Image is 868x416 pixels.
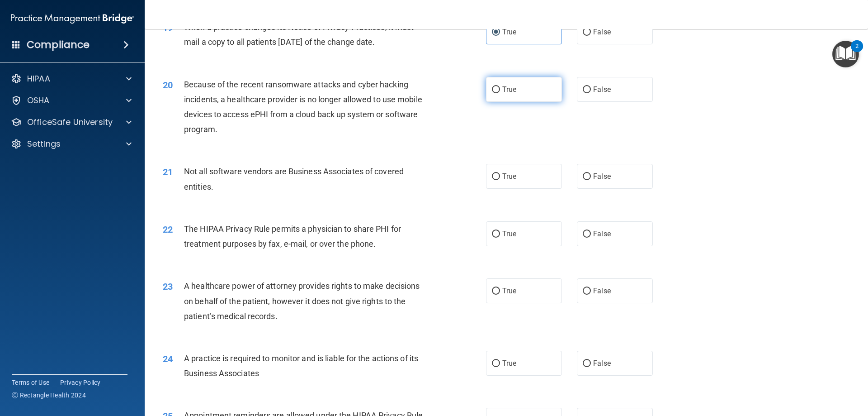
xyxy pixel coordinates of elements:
[184,167,404,191] span: Not all software vendors are Business Associates of covered entities.
[11,10,134,28] img: PMB logo
[583,360,591,367] input: False
[163,354,173,364] span: 24
[163,80,173,91] span: 20
[11,117,132,128] a: OfficeSafe University
[502,230,516,238] span: True
[593,359,611,368] span: False
[27,117,113,128] p: OfficeSafe University
[184,354,418,378] span: A practice is required to monitor and is liable for the actions of its Business Associates
[492,29,500,36] input: True
[593,287,611,295] span: False
[163,281,173,292] span: 23
[593,85,611,94] span: False
[184,281,420,320] span: A healthcare power of attorney provides rights to make decisions on behalf of the patient, howeve...
[492,86,500,93] input: True
[583,29,591,36] input: False
[492,288,500,295] input: True
[11,139,132,149] a: Settings
[502,359,516,368] span: True
[583,86,591,93] input: False
[583,288,591,295] input: False
[163,167,173,177] span: 21
[11,95,132,106] a: OSHA
[492,231,500,238] input: True
[492,360,500,367] input: True
[712,369,857,405] iframe: Drift Widget Chat Controller
[583,173,591,180] input: False
[502,172,516,181] span: True
[855,46,859,58] div: 2
[832,41,859,67] button: Open Resource Center, 2 new notifications
[492,173,500,180] input: True
[11,73,132,84] a: HIPAA
[593,230,611,238] span: False
[27,38,90,51] h4: Compliance
[27,95,50,106] p: OSHA
[593,172,611,181] span: False
[583,231,591,238] input: False
[163,224,173,235] span: 22
[502,287,516,295] span: True
[184,80,422,134] span: Because of the recent ransomware attacks and cyber hacking incidents, a healthcare provider is no...
[184,224,401,249] span: The HIPAA Privacy Rule permits a physician to share PHI for treatment purposes by fax, e-mail, or...
[593,28,611,36] span: False
[12,378,49,387] a: Terms of Use
[60,378,101,387] a: Privacy Policy
[27,73,50,84] p: HIPAA
[502,85,516,94] span: True
[27,139,61,149] p: Settings
[502,28,516,36] span: True
[12,391,86,400] span: Ⓒ Rectangle Health 2024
